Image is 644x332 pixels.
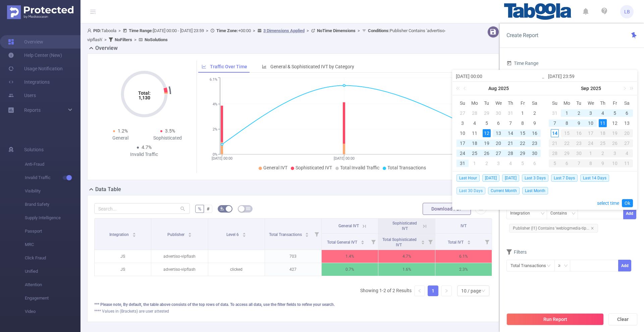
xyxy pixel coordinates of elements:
[118,128,128,134] span: 1.2%
[529,108,541,118] td: August 2, 2025
[469,108,481,118] td: July 28, 2025
[457,128,469,138] td: August 10, 2025
[585,108,597,118] td: September 3, 2025
[368,28,390,33] b: Conditions :
[24,103,41,117] a: Reports
[506,313,604,325] button: Run Report
[97,135,144,142] div: General
[549,148,561,158] td: September 28, 2025
[488,82,497,95] a: Aug
[599,109,607,117] div: 4
[387,165,426,170] span: Total Transactions
[457,118,469,128] td: August 3, 2025
[561,98,573,108] th: Mon
[597,129,609,137] div: 18
[262,64,267,69] i: icon: bar-chart
[25,265,80,278] span: Unified
[529,100,541,106] span: Sa
[609,159,621,167] div: 10
[519,149,527,157] div: 29
[575,119,583,127] div: 9
[585,100,597,106] span: We
[561,138,573,148] td: September 22, 2025
[597,138,609,148] td: September 25, 2025
[608,313,637,325] button: Clear
[597,118,609,128] td: September 11, 2025
[481,148,493,158] td: August 26, 2025
[506,139,515,147] div: 21
[210,64,247,69] span: Traffic Over Time
[481,98,493,108] th: Tue
[621,138,633,148] td: September 27, 2025
[494,159,502,167] div: 3
[621,108,633,118] td: September 6, 2025
[506,129,515,137] div: 14
[609,128,621,138] td: September 19, 2025
[471,149,479,157] div: 25
[24,143,44,156] span: Solutions
[597,98,609,108] th: Thu
[212,156,232,161] tspan: [DATE] 00:00
[94,203,190,214] input: Search...
[529,128,541,138] td: August 16, 2025
[296,165,332,170] span: Sophisticated IVT
[517,128,529,138] td: August 15, 2025
[580,82,590,95] a: Sep
[494,119,502,127] div: 6
[621,129,633,137] div: 20
[455,82,464,95] a: Last year (Control + left)
[506,159,515,167] div: 4
[504,128,517,138] td: August 14, 2025
[609,138,621,148] td: September 26, 2025
[585,158,597,168] td: October 8, 2025
[585,98,597,108] th: Wed
[270,64,354,69] span: General & Sophisticated IVT by Category
[531,149,539,157] div: 30
[519,109,527,117] div: 1
[558,260,565,271] div: ≥
[471,159,479,167] div: 1
[609,158,621,168] td: October 10, 2025
[116,28,123,33] span: >
[457,158,469,168] td: August 31, 2025
[587,109,595,117] div: 3
[517,98,529,108] th: Fri
[483,129,491,137] div: 12
[549,158,561,168] td: October 5, 2025
[621,98,633,108] th: Sat
[548,72,634,80] input: End date
[597,197,619,210] a: select time
[263,165,287,170] span: General IVT
[561,159,573,167] div: 6
[494,129,502,137] div: 13
[621,139,633,147] div: 27
[597,149,609,157] div: 2
[549,149,561,157] div: 28
[334,156,355,161] tspan: [DATE] 00:00
[8,75,50,89] a: Integrations
[213,127,217,132] tspan: 2%
[585,148,597,158] td: October 1, 2025
[220,206,224,211] i: icon: bg-colors
[529,118,541,128] td: August 9, 2025
[506,119,515,127] div: 7
[504,98,517,108] th: Thu
[590,82,602,95] a: 2025
[493,100,505,106] span: We
[202,64,206,69] i: icon: line-chart
[504,108,517,118] td: July 31, 2025
[585,118,597,128] td: September 10, 2025
[549,100,561,106] span: Su
[459,139,467,147] div: 17
[575,109,583,117] div: 2
[493,118,505,128] td: August 6, 2025
[340,165,379,170] span: Total Invalid Traffic
[93,28,101,33] b: PID:
[102,37,109,42] span: >
[483,149,491,157] div: 26
[573,98,585,108] th: Tue
[549,98,561,108] th: Sun
[459,109,467,117] div: 27
[481,158,493,168] td: September 2, 2025
[120,151,168,158] div: Invalid Traffic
